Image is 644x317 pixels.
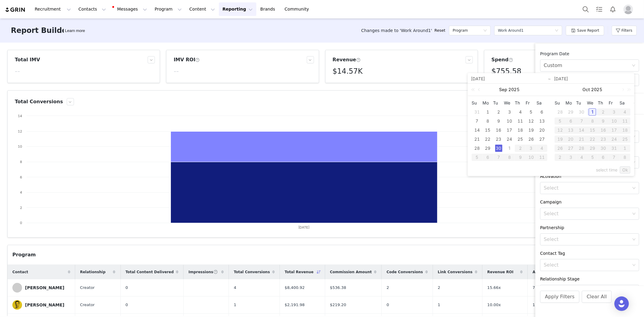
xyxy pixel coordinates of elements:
td: November 6, 2025 [598,153,609,162]
td: September 15, 2025 [482,126,493,135]
td: October 7, 2025 [493,153,504,162]
div: 31 [609,145,620,152]
span: 75 [533,285,538,291]
td: September 14, 2025 [472,126,482,135]
td: October 29, 2025 [587,144,598,153]
span: Sa [620,100,630,106]
div: 8 [620,154,630,161]
div: Tooltip anchor [64,28,86,34]
div: 20 [566,136,576,143]
td: November 8, 2025 [620,153,630,162]
button: Content [186,2,219,16]
div: 6 [482,154,493,161]
td: October 25, 2025 [620,135,630,144]
h3: IMV ROI [174,56,200,63]
td: October 10, 2025 [609,117,620,126]
text: 10 [18,144,22,149]
td: October 19, 2025 [555,135,566,144]
span: Code Conversions [386,269,423,275]
td: September 24, 2025 [504,135,515,144]
span: Link Conversions [438,269,473,275]
td: October 9, 2025 [598,117,609,126]
div: 3 [566,154,576,161]
div: 4 [537,145,547,152]
td: September 8, 2025 [482,117,493,126]
input: End date [554,75,631,82]
div: 7 [609,154,620,161]
td: October 2, 2025 [598,107,609,117]
td: September 1, 2025 [482,107,493,117]
span: Changes made to 'Work Around1' [361,27,432,34]
span: $8,400.92 [285,285,305,291]
td: October 1, 2025 [587,107,598,117]
span: Creator [80,285,95,291]
td: September 26, 2025 [526,135,537,144]
td: October 2, 2025 [515,144,526,153]
div: 24 [506,136,513,143]
div: Campaign [540,199,639,205]
div: Partnership [540,225,639,231]
td: October 16, 2025 [598,126,609,135]
td: October 3, 2025 [526,144,537,153]
span: Revenue ROI [487,269,514,275]
div: 8 [484,117,492,125]
td: October 22, 2025 [587,135,598,144]
a: [PERSON_NAME] [12,283,70,293]
div: Select [544,211,630,217]
div: 27 [538,136,546,143]
a: Ok [620,166,630,174]
a: grin logo [5,7,26,13]
div: 17 [506,126,513,134]
td: October 4, 2025 [537,144,547,153]
a: Oct [582,84,591,96]
div: 15 [587,126,598,134]
th: Mon [566,98,576,107]
span: 1 [234,302,236,308]
div: 1 [506,145,513,152]
span: Total Content Delivered [126,269,174,275]
span: Mo [482,100,493,106]
td: October 27, 2025 [566,144,576,153]
h5: $14.57K [333,66,363,77]
div: 29 [587,145,598,152]
td: September 21, 2025 [472,135,482,144]
td: October 10, 2025 [526,153,537,162]
div: 28 [473,145,481,152]
span: Th [598,100,609,106]
div: 25 [620,136,630,143]
text: 4 [20,190,22,194]
button: Clear All [582,291,612,303]
i: icon: down [632,186,636,191]
div: 7 [493,154,504,161]
div: 3 [609,108,620,116]
div: 29 [567,108,575,116]
div: 26 [527,136,535,143]
div: 26 [555,145,566,152]
td: September 30, 2025 [493,144,504,153]
th: Wed [587,98,598,107]
div: 15 [484,126,492,134]
div: 4 [620,108,630,116]
th: Tue [493,98,504,107]
td: September 6, 2025 [537,107,547,117]
div: 25 [517,136,524,143]
td: September 3, 2025 [504,107,515,117]
button: Contacts [75,2,110,16]
button: Filters [612,26,637,35]
div: 14 [576,126,587,134]
div: 13 [538,117,546,125]
td: October 20, 2025 [566,135,576,144]
td: September 17, 2025 [504,126,515,135]
img: d87a1974-0c6b-456d-a945-dfaf91f2a6ad.jpg [12,300,22,310]
span: Tu [576,100,587,106]
i: icon: down [632,212,636,216]
span: We [587,100,598,106]
th: Mon [482,98,493,107]
div: 5 [472,154,482,161]
a: Last year (Control + left) [470,84,478,96]
div: Work Around1 [498,26,524,35]
span: Impressions [188,269,218,275]
img: placeholder-profile.jpg [623,5,633,14]
div: 7 [576,117,587,125]
td: September 29, 2025 [566,107,576,117]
